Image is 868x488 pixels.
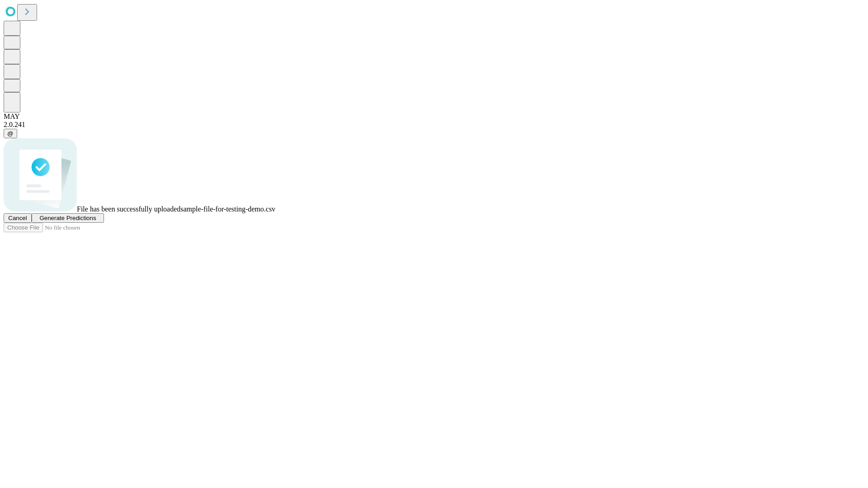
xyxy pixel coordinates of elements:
button: @ [4,129,17,138]
button: Generate Predictions [32,213,104,223]
span: Cancel [8,215,27,221]
button: Cancel [4,213,32,223]
span: sample-file-for-testing-demo.csv [180,205,275,213]
div: MAY [4,113,864,121]
span: File has been successfully uploaded [77,205,180,213]
div: 2.0.241 [4,121,864,129]
span: Generate Predictions [39,215,96,221]
span: @ [7,130,14,137]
